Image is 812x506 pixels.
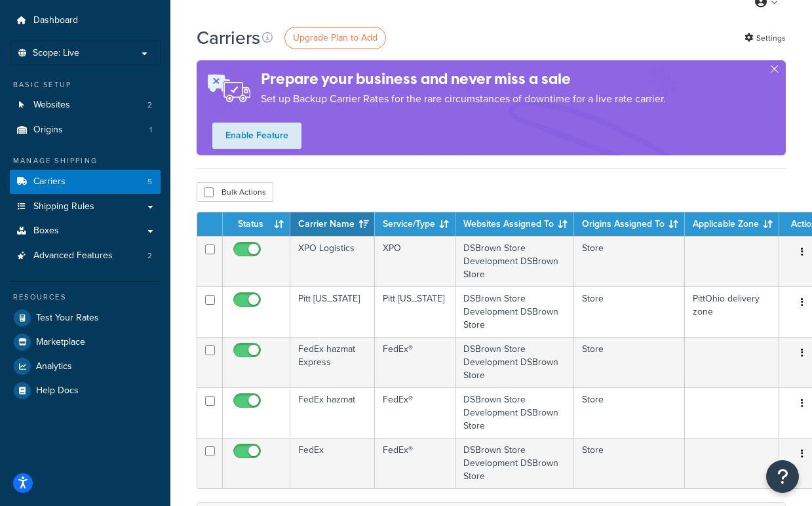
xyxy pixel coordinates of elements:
[685,286,779,337] td: PittOhio delivery zone
[197,60,261,116] img: ad-rules-rateshop-fe6ec290ccb7230408bd80ed9643f0289d75e0ffd9eb532fc0e269fcd187b520.png
[455,438,574,488] td: DSBrown Store Development DSBrown Store
[10,170,161,194] a: Carriers 5
[10,195,161,219] a: Shipping Rules
[223,212,290,236] th: Status: activate to sort column ascending
[10,93,161,117] li: Websites
[10,219,161,243] a: Boxes
[33,176,66,187] span: Carriers
[197,182,273,202] button: Bulk Actions
[10,170,161,194] li: Carriers
[33,100,70,111] span: Websites
[212,123,301,149] a: Enable Feature
[10,118,161,142] li: Origins
[290,236,375,286] td: XPO Logistics
[375,286,455,337] td: Pitt [US_STATE]
[744,29,786,47] a: Settings
[293,31,377,45] span: Upgrade Plan to Add
[261,90,666,108] p: Set up Backup Carrier Rates for the rare circumstances of downtime for a live rate carrier.
[375,337,455,387] td: FedEx®
[685,212,779,236] th: Applicable Zone: activate to sort column ascending
[10,292,161,303] div: Resources
[766,460,799,493] button: Open Resource Center
[455,286,574,337] td: DSBrown Store Development DSBrown Store
[574,438,685,488] td: Store
[147,250,152,262] span: 2
[10,306,161,330] a: Test Your Rates
[10,79,161,90] div: Basic Setup
[33,15,78,26] span: Dashboard
[10,244,161,268] a: Advanced Features 2
[10,355,161,378] a: Analytics
[36,385,79,397] span: Help Docs
[33,225,59,237] span: Boxes
[375,438,455,488] td: FedEx®
[10,118,161,142] a: Origins 1
[455,337,574,387] td: DSBrown Store Development DSBrown Store
[290,438,375,488] td: FedEx
[574,236,685,286] td: Store
[284,27,386,49] a: Upgrade Plan to Add
[33,125,63,136] span: Origins
[36,337,85,348] span: Marketplace
[290,286,375,337] td: Pitt [US_STATE]
[10,155,161,166] div: Manage Shipping
[574,286,685,337] td: Store
[10,9,161,33] a: Dashboard
[290,212,375,236] th: Carrier Name: activate to sort column ascending
[375,212,455,236] th: Service/Type: activate to sort column ascending
[375,236,455,286] td: XPO
[375,387,455,438] td: FedEx®
[33,201,94,212] span: Shipping Rules
[36,313,99,324] span: Test Your Rates
[147,100,152,111] span: 2
[455,387,574,438] td: DSBrown Store Development DSBrown Store
[290,337,375,387] td: FedEx hazmat Express
[574,337,685,387] td: Store
[574,212,685,236] th: Origins Assigned To: activate to sort column ascending
[33,48,79,59] span: Scope: Live
[10,244,161,268] li: Advanced Features
[36,361,72,372] span: Analytics
[10,379,161,402] a: Help Docs
[10,330,161,354] a: Marketplace
[33,250,113,262] span: Advanced Features
[455,236,574,286] td: DSBrown Store Development DSBrown Store
[290,387,375,438] td: FedEx hazmat
[10,93,161,117] a: Websites 2
[261,68,666,90] h4: Prepare your business and never miss a sale
[147,176,152,187] span: 5
[574,387,685,438] td: Store
[455,212,574,236] th: Websites Assigned To: activate to sort column ascending
[149,125,152,136] span: 1
[197,25,260,50] h1: Carriers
